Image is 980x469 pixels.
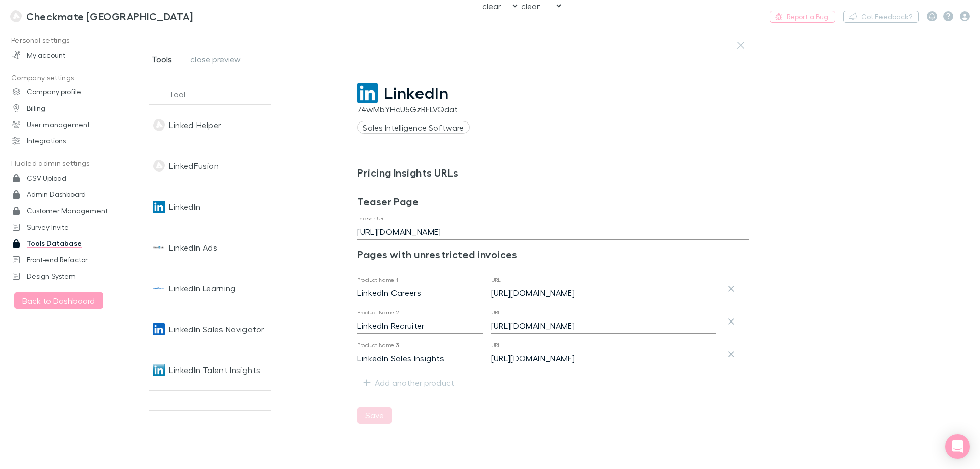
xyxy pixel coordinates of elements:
[724,282,739,296] button: Delete
[2,252,138,268] a: Front-end Refactor
[169,145,218,186] div: LinkedFusion
[2,157,138,170] p: Hudled admin settings
[169,105,221,145] div: Linked Helper
[724,347,739,361] button: Delete
[357,276,398,284] label: Product Name 1
[2,268,138,284] a: Design System
[14,292,103,309] button: Back to Dashboard
[357,83,378,103] img: LinkedIn's Logo
[357,215,386,223] label: Teaser URL
[152,54,172,67] span: Tools
[169,350,260,390] div: LinkedIn Talent Insights
[153,282,165,294] img: LinkedIn Learning's Logo
[153,160,165,172] img: LinkedFusion's Logo
[190,54,241,67] span: close preview
[491,276,501,284] label: URL
[2,203,138,219] a: Customer Management
[945,434,970,459] div: Open Intercom Messenger
[357,103,749,115] div: 74wMbYHcU5GzRELVQdat
[153,323,165,335] img: LinkedIn Sales Navigator's Logo
[153,364,165,376] img: LinkedIn Talent Insights's Logo
[153,119,165,131] img: Linked Helper's Logo
[2,34,138,47] p: Personal settings
[357,83,749,103] a: LinkedIn
[357,341,399,349] label: Product Name 3
[169,227,217,268] div: LinkedIn Ads
[2,71,138,84] p: Company settings
[384,83,449,103] span: LinkedIn
[357,375,462,391] button: Add another product
[4,4,200,29] a: Checkmate [GEOGRAPHIC_DATA]
[357,309,399,316] label: Product Name 2
[2,186,138,203] a: Admin Dashboard
[169,268,235,309] div: LinkedIn Learning
[770,11,835,23] a: Report a Bug
[357,407,392,424] button: Save
[169,84,198,105] button: Tool
[2,100,138,116] a: Billing
[724,314,739,329] button: Delete
[153,201,165,213] img: LinkedIn's Logo
[357,166,749,179] h3: Pricing Insights URLs
[10,10,22,22] img: Checkmate New Zealand's Logo
[2,170,138,186] a: CSV Upload
[2,219,138,235] a: Survey Invite
[491,309,501,316] label: URL
[2,116,138,133] a: User management
[2,133,138,149] a: Integrations
[843,11,919,23] button: Got Feedback?
[2,235,138,252] a: Tools Database
[491,341,501,349] label: URL
[2,84,138,100] a: Company profile
[357,248,749,260] h3: Pages with unrestricted invoices
[357,121,470,134] span: Sales Intelligence Software
[153,241,165,254] img: LinkedIn Ads's Logo
[2,47,138,63] a: My account
[357,195,749,207] h3: Teaser Page
[169,186,200,227] div: LinkedIn
[169,309,264,350] div: LinkedIn Sales Navigator
[26,10,193,22] h3: Checkmate [GEOGRAPHIC_DATA]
